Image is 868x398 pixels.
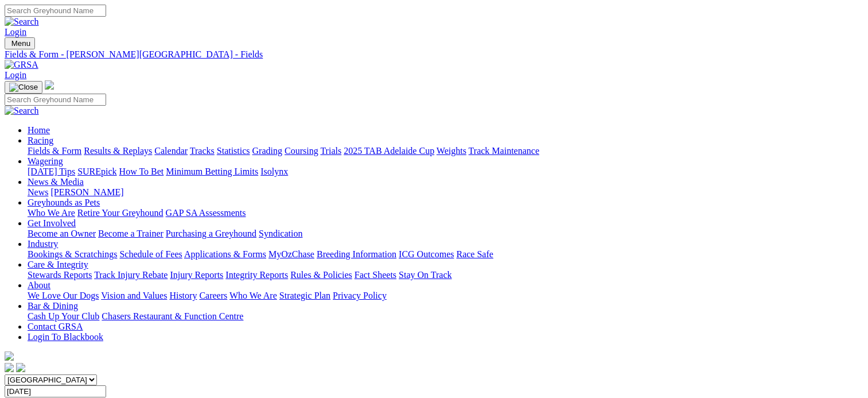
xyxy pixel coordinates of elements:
[5,60,38,70] img: GRSA
[28,156,63,166] a: Wagering
[28,322,83,331] a: Contact GRSA
[355,270,396,280] a: Fact Sheets
[28,218,76,228] a: Get Involved
[28,291,99,300] a: We Love Our Dogs
[5,385,106,397] input: Select date
[28,229,863,239] div: Get Involved
[290,270,352,280] a: Rules & Policies
[11,39,30,48] span: Menu
[184,249,266,259] a: Applications & Forms
[5,37,35,49] button: Toggle navigation
[5,70,26,80] a: Login
[28,249,117,259] a: Bookings & Scratchings
[50,187,123,197] a: [PERSON_NAME]
[94,270,168,280] a: Track Injury Rebate
[28,125,50,135] a: Home
[28,311,99,321] a: Cash Up Your Club
[166,167,258,176] a: Minimum Betting Limits
[166,229,256,238] a: Purchasing a Greyhound
[456,249,493,259] a: Race Safe
[28,146,81,156] a: Fields & Form
[77,167,116,176] a: SUREpick
[28,260,88,269] a: Care & Integrity
[437,146,466,156] a: Weights
[102,311,243,321] a: Chasers Restaurant & Function Centre
[5,363,14,372] img: facebook.svg
[28,229,96,238] a: Become an Owner
[16,363,25,372] img: twitter.svg
[28,208,75,218] a: Who We Are
[285,146,318,156] a: Coursing
[28,187,863,198] div: News & Media
[28,301,78,311] a: Bar & Dining
[268,249,314,259] a: MyOzChase
[28,146,863,156] div: Racing
[28,177,84,187] a: News & Media
[119,167,164,176] a: How To Bet
[399,249,454,259] a: ICG Outcomes
[5,94,106,106] input: Search
[154,146,188,156] a: Calendar
[119,249,182,259] a: Schedule of Fees
[5,106,39,116] img: Search
[5,49,863,60] a: Fields & Form - [PERSON_NAME][GEOGRAPHIC_DATA] - Fields
[5,27,26,37] a: Login
[28,270,92,280] a: Stewards Reports
[5,5,106,17] input: Search
[98,229,164,238] a: Become a Trainer
[260,167,288,176] a: Isolynx
[317,249,396,259] a: Breeding Information
[28,270,863,280] div: Care & Integrity
[28,291,863,301] div: About
[28,280,50,290] a: About
[320,146,341,156] a: Trials
[28,332,103,342] a: Login To Blackbook
[225,270,288,280] a: Integrity Reports
[84,146,152,156] a: Results & Replays
[28,167,75,176] a: [DATE] Tips
[199,291,227,300] a: Careers
[169,291,197,300] a: History
[166,208,246,218] a: GAP SA Assessments
[399,270,451,280] a: Stay On Track
[333,291,387,300] a: Privacy Policy
[28,249,863,260] div: Industry
[5,351,14,361] img: logo-grsa-white.png
[279,291,330,300] a: Strategic Plan
[170,270,223,280] a: Injury Reports
[28,239,58,249] a: Industry
[28,167,863,177] div: Wagering
[252,146,282,156] a: Grading
[28,208,863,218] div: Greyhounds as Pets
[259,229,302,238] a: Syndication
[469,146,539,156] a: Track Maintenance
[45,80,54,90] img: logo-grsa-white.png
[101,291,167,300] a: Vision and Values
[28,136,53,145] a: Racing
[28,311,863,322] div: Bar & Dining
[77,208,164,218] a: Retire Your Greyhound
[28,198,100,207] a: Greyhounds as Pets
[190,146,215,156] a: Tracks
[28,187,48,197] a: News
[5,17,39,27] img: Search
[344,146,434,156] a: 2025 TAB Adelaide Cup
[5,81,42,94] button: Toggle navigation
[217,146,250,156] a: Statistics
[229,291,277,300] a: Who We Are
[9,83,38,92] img: Close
